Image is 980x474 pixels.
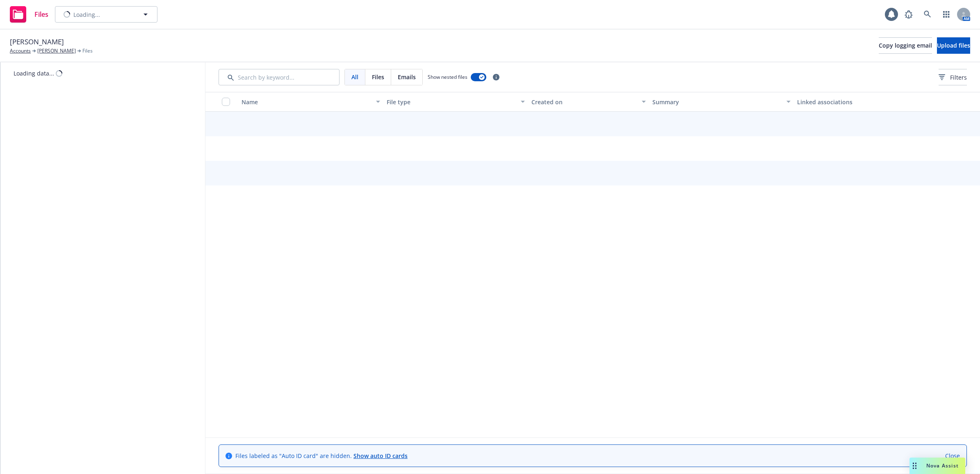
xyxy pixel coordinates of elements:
[14,69,54,78] div: Loading data...
[937,41,970,49] span: Upload files
[797,98,936,106] div: Linked associations
[219,69,340,85] input: Search by keyword...
[55,6,157,23] button: Loading...
[242,98,371,106] div: Name
[909,458,920,474] div: Drag to move
[950,73,967,82] span: Filters
[73,10,100,19] span: Loading...
[909,458,965,474] button: Nova Assist
[222,98,230,106] input: Select all
[383,92,529,112] button: File type
[794,92,939,112] button: Linked associations
[900,6,917,23] a: Report a Bug
[428,73,467,80] span: Show nested files
[649,92,794,112] button: Summary
[238,92,383,112] button: Name
[10,37,64,47] span: [PERSON_NAME]
[528,92,649,112] button: Created on
[398,73,416,81] span: Emails
[652,98,782,106] div: Summary
[351,73,358,81] span: All
[945,451,960,460] a: Close
[919,6,936,23] a: Search
[372,73,384,81] span: Files
[939,69,967,85] button: Filters
[235,451,408,460] span: Files labeled as "Auto ID card" are hidden.
[82,47,93,55] span: Files
[926,462,959,469] span: Nova Assist
[7,3,52,26] a: Files
[10,47,31,55] a: Accounts
[937,37,970,54] button: Upload files
[531,98,637,106] div: Created on
[34,11,48,18] span: Files
[387,98,516,106] div: File type
[879,41,932,49] span: Copy logging email
[938,6,955,23] a: Switch app
[353,452,408,460] a: Show auto ID cards
[939,73,967,82] span: Filters
[37,47,76,55] a: [PERSON_NAME]
[879,37,932,54] button: Copy logging email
